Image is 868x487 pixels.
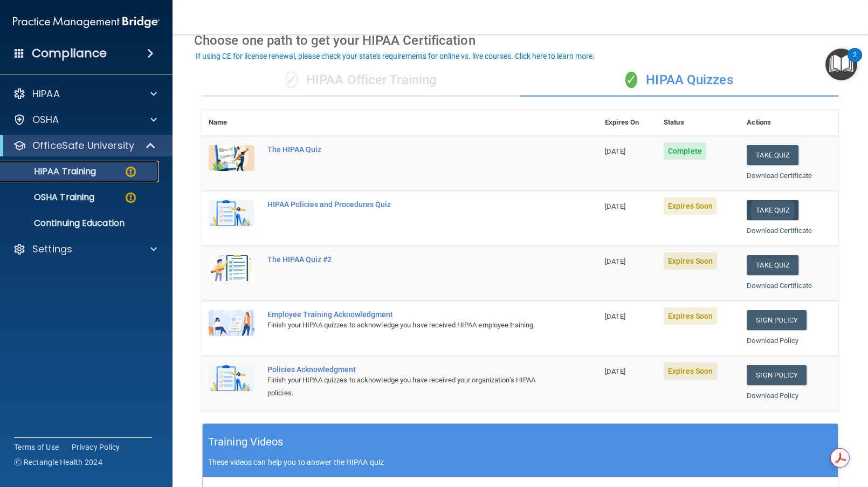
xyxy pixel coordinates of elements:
p: OSHA Training [7,192,94,203]
p: HIPAA [32,87,60,100]
div: Employee Training Acknowledgment [267,310,545,319]
span: Complete [664,142,706,160]
a: Download Certificate [747,282,812,290]
span: Expires Soon [664,307,717,325]
p: Continuing Education [7,218,154,229]
img: warning-circle.0cc9ac19.png [124,191,137,204]
div: 2 [853,55,857,69]
a: Download Policy [747,337,798,345]
div: Finish your HIPAA quizzes to acknowledge you have received your organization’s HIPAA policies. [267,374,545,400]
button: If using CE for license renewal, please check your state's requirements for online vs. live cours... [194,51,596,61]
div: HIPAA Policies and Procedures Quiz [267,200,545,209]
div: Choose one path to get your HIPAA Certification [194,25,846,56]
h4: Compliance [32,46,107,61]
p: OfficeSafe University [32,139,134,152]
a: Download Certificate [747,227,812,235]
img: PMB logo [13,11,160,33]
a: Download Policy [747,392,798,400]
h5: Training Videos [208,433,284,451]
div: The HIPAA Quiz #2 [267,255,545,264]
button: Open Resource Center, 2 new notifications [825,49,857,80]
a: HIPAA [13,87,157,100]
th: Status [657,109,740,136]
span: ✓ [286,72,298,88]
a: Settings [13,243,157,256]
th: Name [202,109,261,136]
button: Take Quiz [747,200,798,220]
p: Settings [32,243,72,256]
a: Privacy Policy [72,442,120,452]
div: Finish your HIPAA quizzes to acknowledge you have received HIPAA employee training. [267,319,545,332]
th: Expires On [598,109,657,136]
span: [DATE] [605,312,625,320]
span: [DATE] [605,147,625,155]
span: Ⓒ Rectangle Health 2024 [14,457,102,468]
span: ✓ [625,72,637,88]
div: The HIPAA Quiz [267,145,545,154]
span: Expires Soon [664,252,717,270]
span: [DATE] [605,257,625,265]
a: Terms of Use [14,442,59,452]
a: OSHA [13,113,157,126]
a: Sign Policy [747,310,807,330]
div: Policies Acknowledgment [267,365,545,374]
span: [DATE] [605,367,625,375]
a: OfficeSafe University [13,139,156,152]
button: Take Quiz [747,145,798,165]
p: These videos can help you to answer the HIPAA quiz [208,458,832,467]
p: OSHA [32,113,59,126]
span: [DATE] [605,202,625,210]
div: HIPAA Quizzes [520,64,838,97]
span: Expires Soon [664,362,717,380]
div: If using CE for license renewal, please check your state's requirements for online vs. live cours... [196,52,595,60]
img: warning-circle.0cc9ac19.png [124,165,137,179]
p: HIPAA Training [7,166,96,177]
span: Expires Soon [664,197,717,215]
a: Sign Policy [747,365,807,385]
div: HIPAA Officer Training [202,64,520,97]
button: Take Quiz [747,255,798,275]
a: Download Certificate [747,172,812,180]
iframe: Drift Widget Chat Controller [814,413,855,454]
th: Actions [740,109,838,136]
